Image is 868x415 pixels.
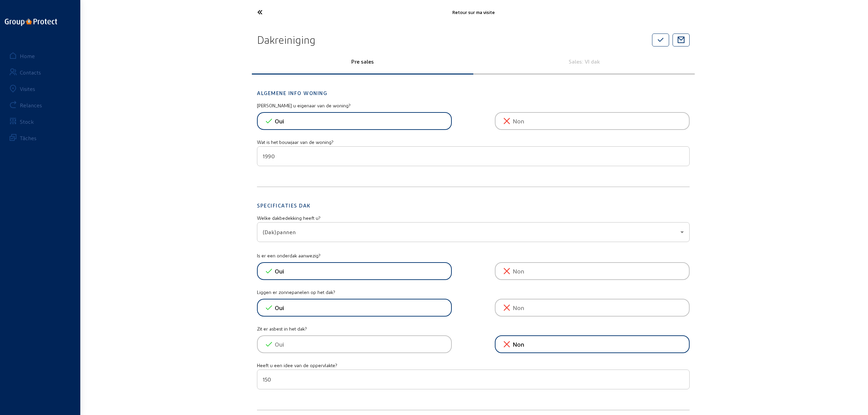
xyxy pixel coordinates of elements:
h2: Dakreiniging [257,34,315,46]
div: Visites [20,85,35,92]
div: Contacts [20,69,41,76]
span: Oui [275,116,284,126]
mat-label: Heeft u een idee van de oppervlakte? [257,362,337,368]
mat-label: Zit er asbest in het dak? [257,325,690,335]
mat-label: Wat is het bouwjaar van de woning? [257,139,334,145]
mat-label: Welke dakbedekking heeft u? [257,215,321,221]
a: Contacts [4,64,76,80]
p: Sales: VI dak [478,58,690,65]
span: Oui [275,266,284,276]
span: Non [513,339,524,349]
h2: Specificaties dak [257,191,690,210]
div: Home [20,53,35,59]
mat-label: [PERSON_NAME] u eigenaar van de woning? [257,102,690,112]
a: Relances [4,97,76,113]
mat-label: Liggen er zonnepanelen op het dak? [257,288,690,299]
span: Oui [275,303,284,312]
p: Pre sales [257,58,469,65]
a: Stock [4,113,76,130]
div: Relances [20,102,42,108]
a: Tâches [4,130,76,146]
div: Stock [20,118,34,125]
swiper-slide: 1 / 2 [252,49,473,75]
div: Tâches [20,135,37,141]
span: Non [513,303,524,312]
a: Home [4,48,76,64]
span: (Dak)pannen [263,229,296,235]
swiper-slide: 2 / 2 [473,49,695,75]
a: Visites [4,80,76,97]
span: Non [513,116,524,126]
h2: Algemene info woning [257,79,690,97]
span: Non [513,266,524,276]
div: Retour sur ma visite [323,9,624,15]
img: logo-oneline.png [5,18,57,26]
mat-label: Is er een onderdak aanwezig? [257,252,690,262]
span: Oui [275,339,284,349]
